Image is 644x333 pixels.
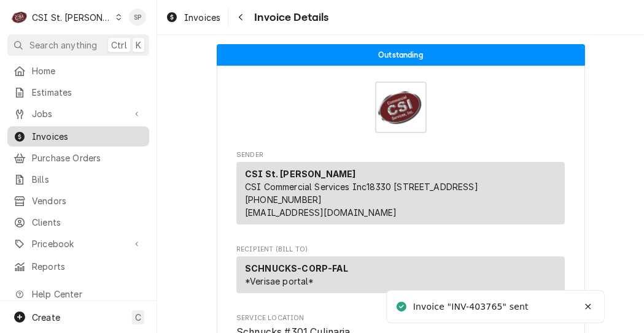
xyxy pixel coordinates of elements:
a: [EMAIL_ADDRESS][DOMAIN_NAME] [245,207,397,218]
a: Vendors [7,191,149,211]
strong: SCHNUCKS-CORP-FAL [245,263,348,274]
span: Home [32,64,143,77]
div: Shelley Politte's Avatar [129,9,146,26]
a: Go to Jobs [7,104,149,124]
span: Invoice Details [250,9,328,26]
span: Bills [32,173,143,186]
a: Go to Pricebook [7,234,149,254]
span: Sender [236,150,565,160]
span: Help Center [32,288,142,300]
span: Estimates [32,86,143,99]
div: Invoice Sender [236,150,565,230]
span: Pricebook [32,237,125,250]
span: Ctrl [111,39,127,52]
span: Clients [32,216,143,229]
div: SP [129,9,146,26]
div: Recipient (Bill To) [236,256,565,298]
button: Navigate back [231,7,250,27]
a: [PHONE_NUMBER] [245,194,322,205]
strong: CSI St. [PERSON_NAME] [245,169,355,179]
span: Search anything [29,39,97,52]
div: CSI St. [PERSON_NAME] [32,11,112,24]
div: Recipient (Bill To) [236,256,565,293]
span: *Verisae portal* [245,276,314,286]
span: Invoices [32,130,143,143]
div: Invoice Recipient [236,245,565,299]
div: C [11,9,28,26]
img: Logo [375,82,427,133]
div: Status [217,44,585,66]
span: CSI Commercial Services Inc18330 [STREET_ADDRESS] [245,182,478,192]
span: K [136,39,141,52]
a: Invoices [161,7,225,28]
div: CSI St. Louis's Avatar [11,9,28,26]
a: Bills [7,169,149,189]
a: Go to Help Center [7,284,149,304]
div: Sender [236,162,565,229]
div: Invoice "INV-403765" sent [413,300,530,313]
a: Purchase Orders [7,148,149,168]
div: Sender [236,162,565,224]
span: Service Location [236,313,565,323]
span: Outstanding [378,51,423,59]
a: Invoices [7,126,149,147]
span: Invoices [184,11,220,24]
span: Purchase Orders [32,151,143,164]
span: C [135,311,141,324]
span: Create [32,312,60,323]
a: Home [7,61,149,81]
span: Vendors [32,194,143,207]
a: Clients [7,212,149,232]
span: Jobs [32,107,125,120]
span: Reports [32,260,143,273]
button: Search anythingCtrlK [7,34,149,56]
span: Recipient (Bill To) [236,245,565,255]
a: Reports [7,256,149,277]
a: Estimates [7,82,149,102]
